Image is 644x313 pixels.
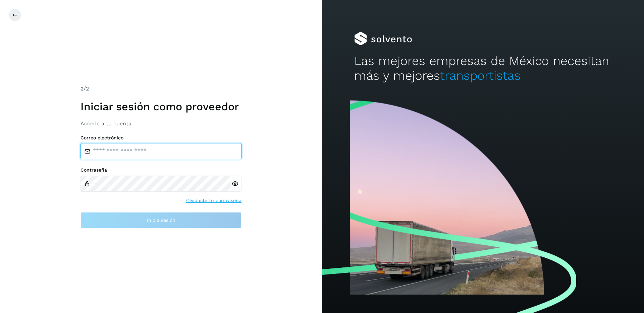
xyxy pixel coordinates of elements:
[80,85,241,93] div: /2
[354,54,612,83] h2: Las mejores empresas de México necesitan más y mejores
[80,85,84,92] span: 2
[80,100,241,113] h1: Iniciar sesión como proveedor
[440,68,521,83] span: transportistas
[80,120,241,127] h3: Accede a tu cuenta
[147,218,175,223] span: Inicia sesión
[80,212,241,228] button: Inicia sesión
[80,167,241,173] label: Contraseña
[186,197,241,204] a: Olvidaste tu contraseña
[80,135,241,141] label: Correo electrónico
